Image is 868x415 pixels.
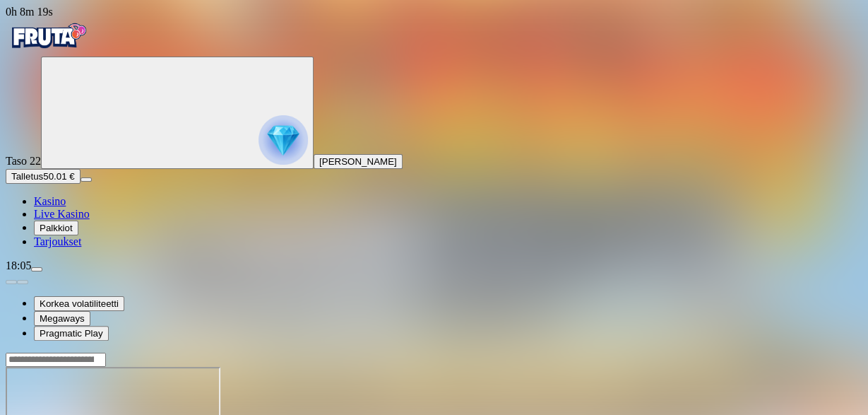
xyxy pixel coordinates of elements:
[17,280,28,284] button: next slide
[40,298,119,309] span: Korkea volatiliteetti
[81,177,92,182] button: menu
[6,18,90,54] img: Fruta
[40,313,85,324] span: Megaways
[6,169,81,184] button: Talletusplus icon50.01 €
[34,195,66,207] span: Kasino
[34,235,81,247] a: gift-inverted iconTarjoukset
[34,195,66,207] a: diamond iconKasino
[34,296,124,311] button: Korkea volatiliteetti
[34,235,81,247] span: Tarjoukset
[34,311,90,326] button: Megaways
[40,223,73,233] span: Palkkiot
[6,44,90,56] a: Fruta
[6,280,17,284] button: prev slide
[41,57,314,169] button: reward progress
[6,353,106,367] input: Search
[6,18,862,248] nav: Primary
[40,328,103,339] span: Pragmatic Play
[6,155,41,167] span: Taso 22
[258,115,308,165] img: reward progress
[31,267,42,271] button: menu
[11,171,43,182] span: Talletus
[319,156,397,167] span: [PERSON_NAME]
[34,326,109,341] button: Pragmatic Play
[6,259,31,271] span: 18:05
[314,154,403,169] button: [PERSON_NAME]
[34,208,90,220] a: poker-chip iconLive Kasino
[34,208,90,220] span: Live Kasino
[6,6,53,18] span: user session time
[34,221,78,235] button: reward iconPalkkiot
[43,171,74,182] span: 50.01 €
